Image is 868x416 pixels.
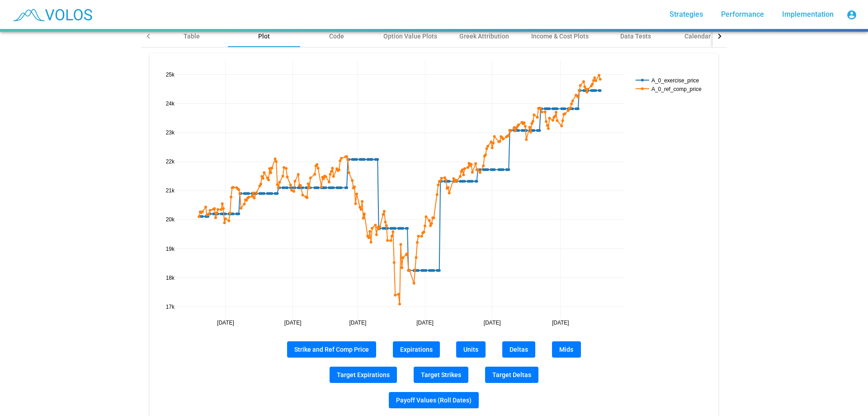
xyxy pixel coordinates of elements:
div: Income & Cost Plots [531,32,589,41]
button: Deltas [502,341,535,358]
button: Target Strikes [414,367,468,383]
a: Strategies [662,6,710,23]
button: Mids [552,341,581,358]
mat-icon: account_circle [846,10,857,20]
span: Payoff Values (Roll Dates) [396,397,472,404]
button: Target Deltas [485,367,538,383]
span: Mids [559,346,573,353]
span: Expirations [400,346,433,353]
div: Table [184,32,200,41]
a: Implementation [775,6,841,23]
span: Target Expirations [337,371,390,378]
div: Calendar Events [684,32,731,41]
div: Plot [258,32,270,41]
div: Data Tests [620,32,651,41]
img: blue_transparent.png [7,3,97,26]
span: Strategies [670,10,703,19]
span: Target Strikes [421,371,461,378]
span: Performance [721,10,764,19]
span: Target Deltas [492,371,531,378]
button: Target Expirations [330,367,397,383]
span: Units [463,346,478,353]
div: Greek Attribution [459,32,509,41]
span: Implementation [782,10,834,19]
div: Code [329,32,344,41]
button: Units [456,341,486,358]
span: Deltas [509,346,528,353]
span: Strike and Ref Comp Price [294,346,369,353]
button: Payoff Values (Roll Dates) [389,392,479,408]
div: Option Value Plots [383,32,437,41]
button: Strike and Ref Comp Price [287,341,376,358]
button: Expirations [393,341,440,358]
a: Performance [714,6,771,23]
